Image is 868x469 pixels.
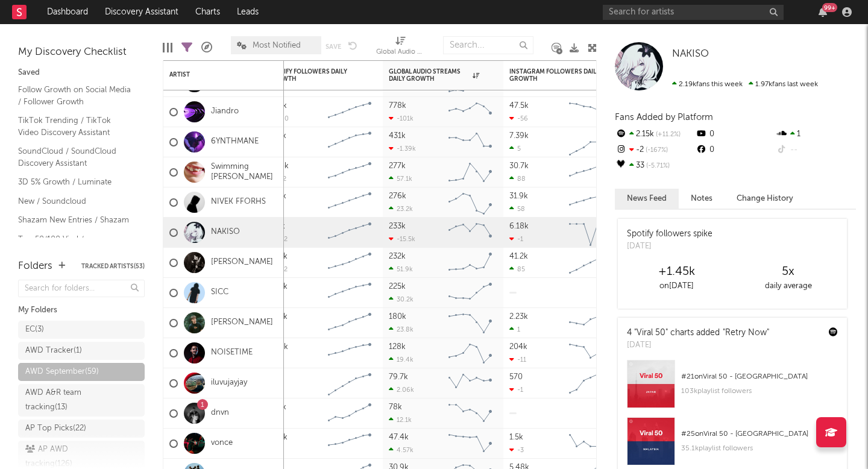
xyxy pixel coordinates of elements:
[564,218,618,248] svg: Chart title
[443,368,497,398] svg: Chart title
[443,187,497,218] svg: Chart title
[443,218,497,248] svg: Chart title
[509,205,525,213] div: 58
[389,205,413,213] div: 23.2k
[695,142,775,158] div: 0
[376,45,424,60] div: Global Audio Streams Daily Growth
[322,218,377,248] svg: Chart title
[509,132,529,140] div: 7.39k
[25,365,99,379] div: AWD September ( 59 )
[627,327,769,339] div: 4 "Viral 50" charts added
[18,213,133,227] a: Shazam New Entries / Shazam
[509,356,526,364] div: -11
[443,398,497,429] svg: Chart title
[211,438,233,449] a: vonce
[443,248,497,278] svg: Chart title
[509,433,523,441] div: 1.5k
[389,356,414,364] div: 19.4k
[644,163,670,169] span: -5.71 %
[389,192,406,200] div: 276k
[681,370,838,384] div: # 21 on Viral 50 - [GEOGRAPHIC_DATA]
[18,321,145,339] a: EC(3)
[615,142,695,158] div: -2
[564,338,618,368] svg: Chart title
[268,68,359,83] div: Spotify Followers Daily Growth
[564,157,618,187] svg: Chart title
[509,235,523,243] div: -1
[564,187,618,218] svg: Chart title
[564,308,618,338] svg: Chart title
[18,195,133,208] a: New / Soundcloud
[509,265,525,273] div: 85
[389,416,412,424] div: 12.1k
[211,137,259,147] a: 6YNTHMANE
[822,3,837,12] div: 99 +
[211,378,247,388] a: iluvujayjay
[376,30,424,65] div: Global Audio Streams Daily Growth
[672,81,743,88] span: 2.19k fans this week
[509,68,600,83] div: Instagram Followers Daily Growth
[389,222,406,230] div: 233k
[819,7,827,17] button: 99+
[389,253,406,260] div: 232k
[509,373,523,381] div: 570
[18,66,145,80] div: Saved
[627,228,712,241] div: Spotify followers spike
[18,280,145,297] input: Search for folders...
[681,441,838,456] div: 35.1k playlist followers
[389,313,406,321] div: 180k
[322,429,377,459] svg: Chart title
[443,308,497,338] svg: Chart title
[564,368,618,398] svg: Chart title
[672,49,709,59] span: NAKISO
[443,429,497,459] svg: Chart title
[564,248,618,278] svg: Chart title
[18,83,133,108] a: Follow Growth on Social Media / Follower Growth
[322,308,377,338] svg: Chart title
[211,408,229,418] a: dnvn
[18,259,52,274] div: Folders
[18,45,145,60] div: My Discovery Checklist
[615,189,679,209] button: News Feed
[18,384,145,417] a: AWD A&R team tracking(13)
[389,433,409,441] div: 47.4k
[389,295,414,303] div: 30.2k
[389,175,412,183] div: 57.1k
[509,192,528,200] div: 31.9k
[723,329,769,337] a: "Retry Now"
[389,132,406,140] div: 431k
[211,318,273,328] a: [PERSON_NAME]
[322,248,377,278] svg: Chart title
[672,81,818,88] span: 1.97k fans last week
[509,145,521,153] div: 5
[169,71,260,78] div: Artist
[654,131,681,138] span: +11.2 %
[211,257,273,268] a: [PERSON_NAME]
[389,162,406,170] div: 277k
[564,429,618,459] svg: Chart title
[509,222,529,230] div: 6.18k
[211,227,240,238] a: NAKISO
[389,386,414,394] div: 2.06k
[776,127,856,142] div: 1
[509,326,520,333] div: 1
[389,145,416,153] div: -1.39k
[389,283,406,291] div: 225k
[389,102,406,110] div: 778k
[163,30,172,65] div: Edit Columns
[389,235,415,243] div: -15.5k
[18,145,133,169] a: SoundCloud / SoundCloud Discovery Assistant
[443,127,497,157] svg: Chart title
[695,127,775,142] div: 0
[389,115,414,122] div: -101k
[627,339,769,351] div: [DATE]
[443,97,497,127] svg: Chart title
[509,386,523,394] div: -1
[389,265,413,273] div: 51.9k
[615,127,695,142] div: 2.15k
[325,43,341,50] button: Save
[389,446,414,454] div: 4.57k
[389,68,479,83] div: Global Audio Streams Daily Growth
[725,189,805,209] button: Change History
[509,253,528,260] div: 41.2k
